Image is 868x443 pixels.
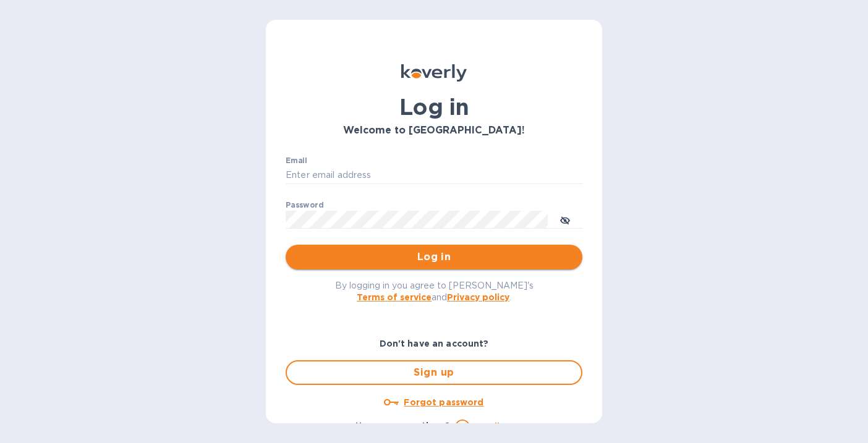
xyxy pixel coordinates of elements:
span: By logging in you agree to [PERSON_NAME]'s and . [335,281,534,302]
span: Log in [296,250,572,264]
u: Forgot password [404,397,483,407]
span: Sign up [297,365,571,380]
img: Koverly [401,64,467,82]
h1: Log in [286,94,582,120]
label: Email [286,157,307,164]
b: Don't have an account? [380,339,489,348]
label: Password [286,201,323,209]
b: Have any questions? [355,421,450,431]
input: Enter email address [286,166,582,185]
a: Privacy policy [447,292,509,302]
a: Email us [475,421,513,431]
a: Terms of service [357,292,432,302]
button: Log in [286,245,582,269]
button: Sign up [286,360,582,385]
h3: Welcome to [GEOGRAPHIC_DATA]! [286,125,582,137]
button: toggle password visibility [553,207,577,232]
